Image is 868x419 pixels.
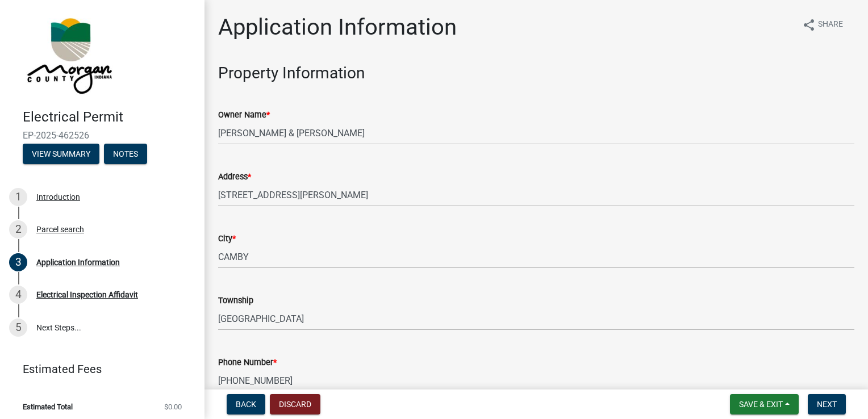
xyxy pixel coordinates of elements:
[218,235,236,243] label: City
[739,400,783,409] span: Save & Exit
[802,18,816,32] i: share
[104,150,147,159] wm-modal-confirm: Notes
[817,400,837,409] span: Next
[164,403,182,410] span: $0.00
[9,286,27,304] div: 4
[793,14,852,36] button: shareShare
[270,394,320,414] button: Discard
[808,394,846,414] button: Next
[23,130,182,141] span: EP-2025-462526
[9,319,27,337] div: 5
[36,193,80,201] div: Introduction
[218,111,270,119] label: Owner Name
[23,12,114,97] img: Morgan County, Indiana
[9,220,27,238] div: 2
[218,359,277,367] label: Phone Number
[36,225,84,233] div: Parcel search
[23,109,195,125] h4: Electrical Permit
[36,258,120,266] div: Application Information
[218,14,457,41] h1: Application Information
[236,400,256,409] span: Back
[9,253,27,271] div: 3
[227,394,265,414] button: Back
[730,394,799,414] button: Save & Exit
[9,188,27,206] div: 1
[218,297,253,305] label: Township
[36,291,138,299] div: Electrical Inspection Affidavit
[23,403,73,410] span: Estimated Total
[23,150,99,159] wm-modal-confirm: Summary
[218,64,854,83] h3: Property Information
[818,18,843,32] span: Share
[104,144,147,164] button: Notes
[9,358,186,380] a: Estimated Fees
[23,144,99,164] button: View Summary
[218,173,251,181] label: Address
